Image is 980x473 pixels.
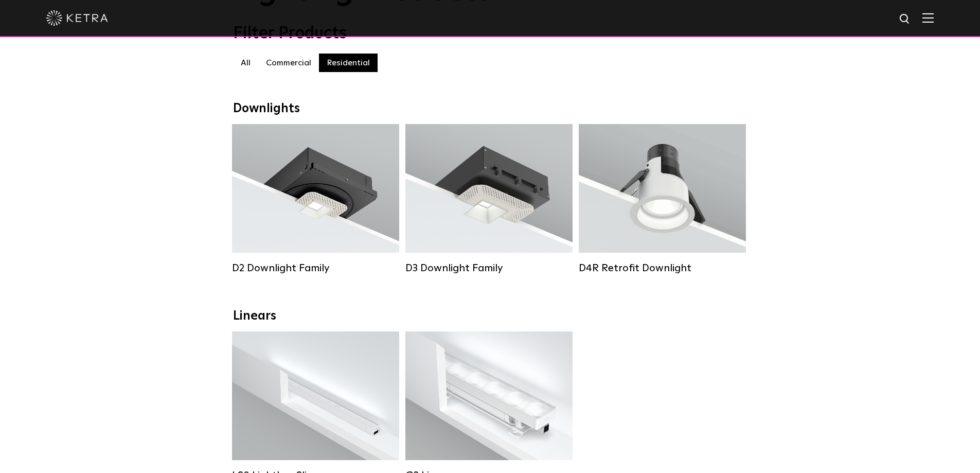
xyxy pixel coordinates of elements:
[233,101,747,116] div: Downlights
[258,54,319,72] label: Commercial
[233,309,747,324] div: Linears
[405,262,573,274] div: D3 Downlight Family
[232,124,399,274] a: D2 Downlight Family Lumen Output:1200Colors:White / Black / Gloss Black / Silver / Bronze / Silve...
[922,13,934,23] img: Hamburger%20Nav.svg
[46,10,108,26] img: ketra-logo-2019-white
[405,124,573,274] a: D3 Downlight Family Lumen Output:700 / 900 / 1100Colors:White / Black / Silver / Bronze / Paintab...
[232,262,399,274] div: D2 Downlight Family
[579,124,746,274] a: D4R Retrofit Downlight Lumen Output:800Colors:White / BlackBeam Angles:15° / 25° / 40° / 60°Watta...
[899,13,912,26] img: search icon
[319,54,378,72] label: Residential
[233,54,258,72] label: All
[579,262,746,274] div: D4R Retrofit Downlight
